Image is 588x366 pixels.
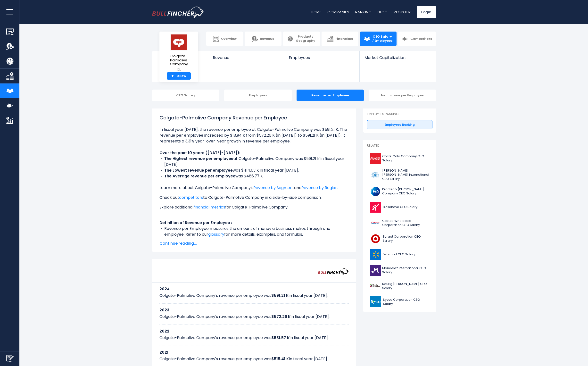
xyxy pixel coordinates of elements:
span: Mondelez International CEO Salary [382,266,430,274]
a: financial metrics [193,204,225,210]
b: $531.57 K [271,335,290,341]
span: Continue reading... [159,241,349,246]
a: Register [394,9,411,15]
a: Employees [284,51,359,68]
span: Sysco Corporation CEO Salary [383,298,429,306]
span: Financials [335,37,353,41]
a: Login [417,6,436,18]
h3: 2021 [159,349,349,355]
a: Product / Geography [283,32,320,46]
div: Revenue per Employee [297,90,364,101]
a: Go to homepage [152,7,204,18]
img: WMT logo [370,249,382,260]
p: Check out to Colgate-Palmolive Company in a side-by-side comparison. [159,195,349,200]
a: Sysco Corporation CEO Salary [367,295,432,308]
img: K logo [370,202,382,213]
small: CL [163,67,194,72]
a: CEO Salary / Employees [360,32,397,46]
a: +Follow [167,72,191,80]
a: Keurig [PERSON_NAME] CEO Salary [367,279,432,293]
p: Colgate-Palmolive Company's revenue per employee was in fiscal year [DATE]. [159,335,349,341]
span: Kellanova CEO Salary [383,205,417,209]
img: PG logo [370,186,381,197]
span: Revenue [213,55,279,60]
a: Revenue [245,32,281,46]
h3: 2023 [159,307,349,313]
span: Competitors [410,37,432,41]
a: Walmart CEO Salary [367,248,432,261]
span: Costco Wholesale Corporation CEO Salary [382,219,430,227]
a: Blog [378,9,388,15]
li: was $486.77 K. [159,173,349,179]
strong: + [171,74,174,78]
a: Revenue [208,51,284,68]
h1: Colgate-Palmolive Company Revenue per Employee [159,114,349,121]
p: Colgate-Palmolive Company's revenue per employee was in fiscal year [DATE]. [159,314,349,320]
span: Revenue [260,37,274,41]
div: CEO Salary [152,90,220,101]
span: Market Capitalization [364,55,431,60]
img: SYY logo [370,296,382,307]
a: Revenue by Region [301,185,338,191]
span: Product / Geography [295,35,316,43]
a: Mondelez International CEO Salary [367,264,432,277]
h3: 2022 [159,328,349,334]
span: Coca-Cola Company CEO Salary [382,154,430,163]
a: Ranking [355,9,372,15]
span: Overview [221,37,237,41]
a: Colgate-Palmolive Company CL [163,34,195,72]
p: Employees Ranking [367,112,432,116]
b: Over the past 10 years ([DATE]-[DATE]): [159,150,240,156]
a: competitors [179,195,203,200]
li: was $414.03 K in fiscal year [DATE]. [159,167,349,173]
a: Target Corporation CEO Salary [367,232,432,245]
span: Colgate-Palmolive Company [163,54,194,66]
b: Definition of Revenue per Employee : [159,220,232,225]
a: Companies [327,9,349,15]
img: TGT logo [370,233,381,244]
span: CEO Salary / Employees [372,35,393,43]
a: Kellanova CEO Salary [367,200,432,214]
a: Costco Wholesale Corporation CEO Salary [367,216,432,230]
img: MDLZ logo [370,265,381,276]
span: Procter & [PERSON_NAME] Company CEO Salary [382,187,430,196]
b: $515.41 K [271,356,289,362]
a: [PERSON_NAME] [PERSON_NAME] International CEO Salary [367,167,432,182]
span: Keurig [PERSON_NAME] CEO Salary [382,282,430,290]
img: bullfincher logo [152,7,204,18]
p: Colgate-Palmolive Company's revenue per employee was in fiscal year [DATE]. [159,356,349,362]
b: The Lowest revenue per employee [164,167,233,173]
span: Employees [289,55,355,60]
img: COST logo [370,217,381,228]
h3: 2024 [159,286,349,292]
div: Net Income per Employee [369,90,436,101]
img: KO logo [370,153,381,164]
a: Overview [206,32,243,46]
a: Competitors [398,32,436,46]
span: Walmart CEO Salary [383,252,415,257]
b: The Average revenue per employee [164,173,235,179]
p: Learn more about Colgate-Palmolive Company's and . [159,185,349,191]
span: [PERSON_NAME] [PERSON_NAME] International CEO Salary [382,169,430,181]
li: at Colgate-Palmolive Company was $591.21 K in fiscal year [DATE]. [159,156,349,167]
b: The Highest revenue per employee [164,156,233,161]
b: $591.21 K [271,293,289,298]
span: Target Corporation CEO Salary [383,235,429,243]
p: Related [367,144,432,148]
p: Colgate-Palmolive Company's revenue per employee was in fiscal year [DATE]. [159,293,349,299]
li: In fiscal year [DATE], the revenue per employee at Colgate-Palmolive Company was $591.21 K. The r... [159,127,349,144]
a: Market Capitalization [360,51,435,68]
div: Employees [224,90,292,101]
p: Explore additional for Colgate-Palmolive Company. [159,204,349,210]
a: Revenue by Segment [253,185,294,191]
a: Coca-Cola Company CEO Salary [367,152,432,165]
a: glossary [208,232,224,237]
a: Employees Ranking [367,120,432,129]
img: KDP logo [370,281,381,291]
img: PM logo [370,169,381,180]
li: Revenue per Employee measures the amount of money a business makes through one employee. Refer to... [159,226,349,237]
a: Home [311,9,322,15]
a: Financials [322,32,358,46]
b: $572.26 K [271,314,291,319]
a: Procter & [PERSON_NAME] Company CEO Salary [367,185,432,198]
